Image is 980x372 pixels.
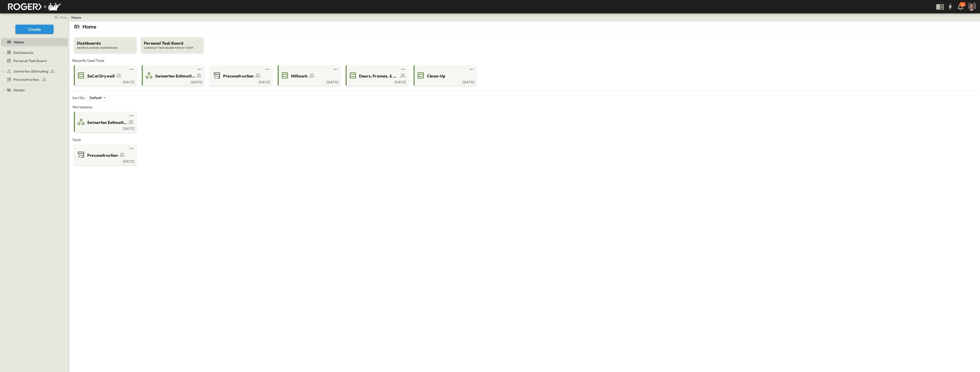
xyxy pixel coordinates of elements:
span: Clean-Up [427,73,445,79]
button: test [332,66,338,72]
span: Millwork [291,73,308,79]
span: Hidden [13,87,25,93]
span: Dashboards [13,50,33,55]
button: test [264,66,271,72]
span: Personal Task Board [13,58,47,63]
span: SoCal Drywall [87,73,115,79]
a: Preconstruction [211,71,271,80]
a: SoCal Drywall [75,71,135,80]
a: [DATE] [75,80,135,84]
a: Home [71,15,81,20]
span: close [59,15,67,20]
span: Swinerton Estimating [14,69,48,74]
span: Tools [72,137,977,142]
nav: breadcrumbs [71,15,84,20]
p: Default [89,95,102,100]
a: [DATE] [75,126,135,130]
a: [DATE] [75,159,135,163]
div: Preconstructiontest [1,75,68,84]
button: Create [15,25,54,34]
a: [DATE] [415,80,474,84]
div: Default [87,94,108,101]
p: Sort By: [72,95,85,100]
button: close [52,13,68,21]
span: Swinerton Estimating [87,120,127,125]
span: Doors, Frames, & Hardware [359,73,399,79]
a: Swinerton Estimating [7,68,67,75]
a: [DATE] [211,80,271,84]
span: A DEFAULT TASK BOARD FOR MY STUFF [144,46,201,50]
span: Workspaces [72,104,977,110]
a: Preconstruction [75,151,135,159]
button: test [196,66,203,72]
a: [DATE] [347,80,406,84]
div: Personal Task Boardtest [1,57,68,65]
a: Personal Task Board [1,57,67,64]
a: Doors, Frames, & Hardware [347,71,406,80]
a: Dashboards [7,49,67,56]
a: [DATE] [143,80,203,84]
span: Home [14,40,24,45]
a: Preconstruction [1,76,67,83]
span: Preconstruction [223,73,254,79]
span: METRICS ACROSS WORKSPACES [77,46,134,50]
button: test [468,66,474,72]
p: 30 [961,3,964,7]
span: Swinerton Estimating [155,73,195,79]
button: test [128,145,135,152]
a: Personal Task BoardA DEFAULT TASK BOARD FOR MY STUFF [140,32,204,53]
button: test [128,66,135,72]
span: Preconstruction [13,77,39,82]
p: Home [83,23,96,30]
img: Profile Picture [968,3,976,11]
span: Personal Task Board [144,40,201,46]
a: Clean-Up [415,71,474,80]
a: Swinerton Estimating [75,118,135,126]
span: Recently Used Tools [72,58,977,63]
button: test [128,113,135,119]
a: Millwork [279,71,338,80]
img: RogerSwinnyLogoGroup.png [6,1,61,12]
div: Swinerton Estimatingtest [1,67,68,75]
a: DashboardsMETRICS ACROSS WORKSPACES [73,32,137,53]
span: Preconstruction [87,152,118,158]
a: Home [1,38,67,46]
span: Dashboards [77,40,134,46]
a: Swinerton Estimating [143,71,203,80]
button: test [400,66,406,72]
a: [DATE] [279,80,338,84]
